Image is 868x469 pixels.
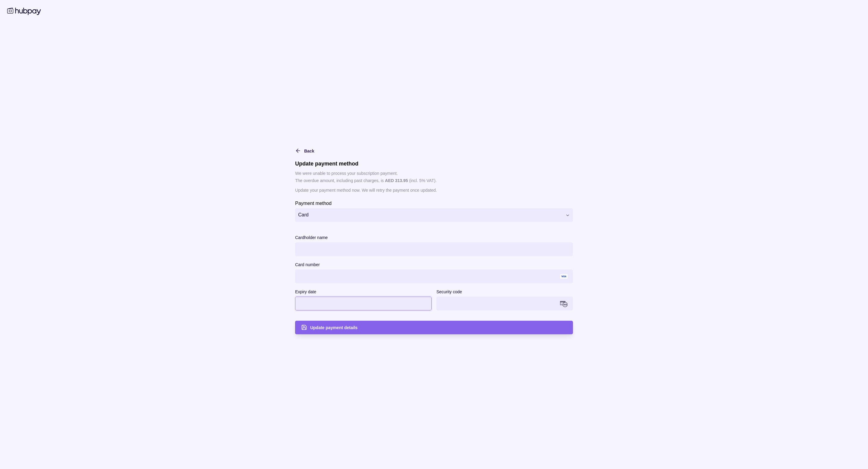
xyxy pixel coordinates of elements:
[295,201,332,206] p: Payment method
[295,288,316,295] label: Expiry date
[385,178,408,183] p: AED 313.95
[295,234,328,241] label: Cardholder name
[304,149,314,153] span: Back
[295,160,573,167] h1: Update payment method
[295,321,573,334] button: Update payment details
[295,200,332,207] label: Payment method
[310,325,357,330] span: Update payment details
[295,261,320,268] label: Card number
[295,147,314,154] button: Back
[295,187,573,194] p: Update your payment method now. We will retry the payment once updated.
[436,288,462,295] label: Security code
[295,177,573,184] p: The overdue amount, including past charges, is (incl. 5% VAT).
[295,170,573,177] p: We were unable to process your subscription payment.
